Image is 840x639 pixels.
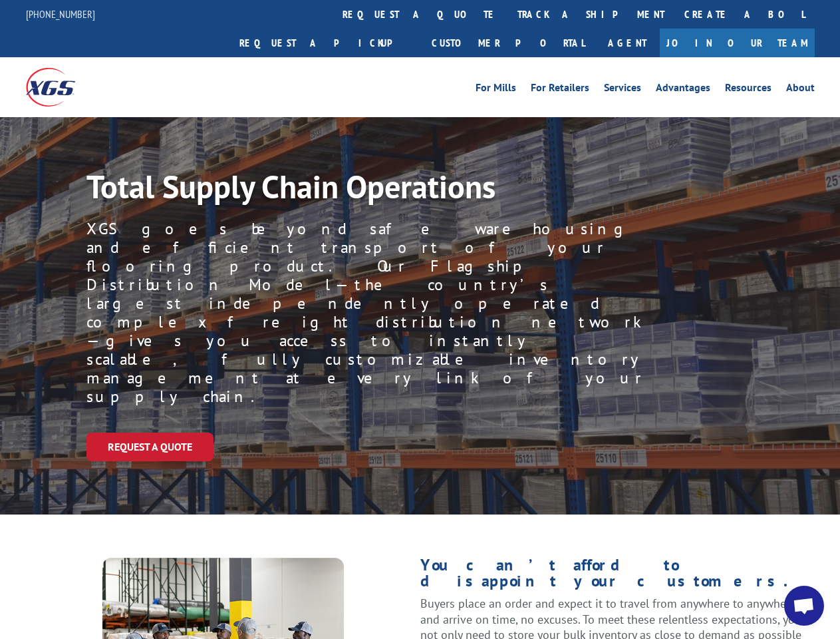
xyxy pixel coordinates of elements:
[725,83,771,97] a: Resources
[229,29,422,57] a: Request a pickup
[786,83,815,97] a: About
[595,29,660,57] a: Agent
[604,83,641,97] a: Services
[476,83,516,97] a: For Mills
[660,29,815,57] a: Join Our Team
[420,557,815,596] h1: You can’t afford to disappoint your customers.
[26,7,95,21] a: [PHONE_NUMBER]
[656,83,710,97] a: Advantages
[86,433,213,461] a: Request a Quote
[86,170,625,209] h1: Total Supply Chain Operations
[422,29,595,57] a: Customer Portal
[531,83,589,97] a: For Retailers
[86,220,644,406] p: XGS goes beyond safe warehousing and efficient transport of your flooring product. Our Flagship D...
[784,586,824,626] a: Open chat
